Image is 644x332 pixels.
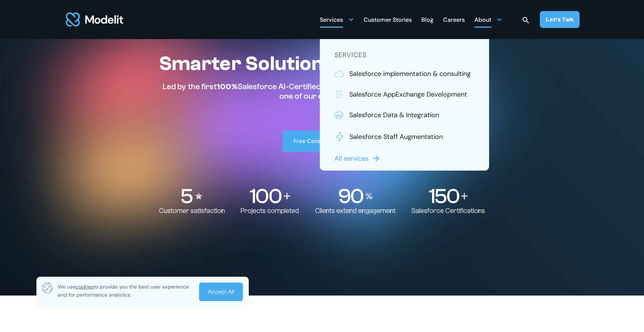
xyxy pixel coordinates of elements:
div: Blog [421,13,434,28]
a: Blog [421,12,434,27]
div: Services [320,13,343,28]
div: About [474,12,502,27]
a: Salesforce AppExchange Development [335,90,474,99]
div: Let’s Talk [546,15,574,24]
div: Customer Stories [364,13,412,28]
p: We use to provide you the best user experience and for performance analytics. [58,283,194,299]
p: All services [335,154,369,163]
p: Salesforce Certifications [411,207,485,215]
nav: Services [320,39,489,171]
h1: Smarter Solutions. Faster Results. [159,52,485,76]
p: Salesforce Staff Augmentation [350,132,443,141]
a: Salesforce implementation & consulting [335,69,474,78]
a: Customer Stories [364,12,412,27]
p: Customer satisfaction [159,207,225,215]
span: cookies [75,283,93,290]
a: home [64,8,125,31]
h5: SERVICES [335,50,474,60]
p: Salesforce Data & Integration [349,110,439,120]
p: 5 [180,186,192,207]
div: Careers [443,13,465,28]
a: Accept All [199,283,243,301]
img: arrow [372,154,381,163]
a: All services [335,154,382,163]
img: Percentage [365,193,373,199]
div: Free Consultation [294,137,341,145]
p: Salesforce implementation & consulting [349,69,471,78]
p: 90 [338,186,363,207]
img: Stars [194,192,203,200]
div: About [474,13,491,28]
img: Plus [284,193,290,199]
p: Projects completed [241,207,299,215]
a: Free Consultation [283,131,361,152]
a: Salesforce Staff Augmentation [335,131,474,143]
img: modelit logo [64,8,125,31]
div: Services [320,12,354,27]
p: 100 [250,186,282,207]
p: Salesforce AppExchange Development [349,90,467,99]
img: Plus [461,193,468,199]
p: Clients extend engagement [315,207,396,215]
a: Careers [443,12,465,27]
a: Salesforce Data & Integration [335,110,474,120]
span: 100% [217,82,238,91]
p: 150 [429,186,459,207]
p: Led by the first Salesforce AI-Certified team. Schedule a free consultation with one of our experts. [159,82,469,101]
a: Let’s Talk [540,11,580,28]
